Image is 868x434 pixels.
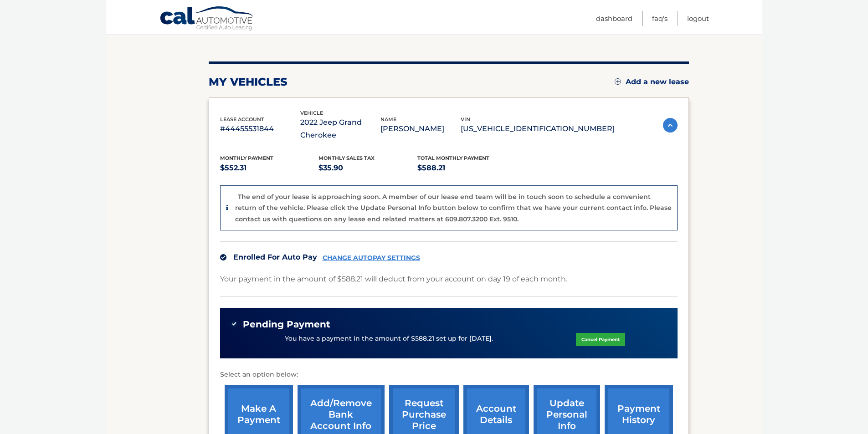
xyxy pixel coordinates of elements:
[596,11,632,26] a: Dashboard
[233,253,317,261] span: Enrolled For Auto Pay
[576,333,625,346] a: Cancel Payment
[615,78,621,85] img: add.svg
[220,369,678,380] p: Select an option below:
[461,116,470,123] span: vin
[220,123,300,135] p: #44455531844
[220,254,226,260] img: check.svg
[318,162,417,174] p: $35.90
[652,11,668,26] a: FAQ's
[243,319,330,330] span: Pending Payment
[615,77,689,87] a: Add a new lease
[300,110,323,116] span: vehicle
[231,321,237,327] img: check-green.svg
[159,6,255,32] a: Cal Automotive
[461,123,615,135] p: [US_VEHICLE_IDENTIFICATION_NUMBER]
[220,116,264,123] span: lease account
[380,116,396,123] span: name
[220,155,273,161] span: Monthly Payment
[663,118,678,133] img: accordion-active.svg
[209,75,288,89] h2: my vehicles
[417,162,516,174] p: $588.21
[318,155,375,161] span: Monthly sales Tax
[323,254,420,262] a: CHANGE AUTOPAY SETTINGS
[417,155,489,161] span: Total Monthly Payment
[285,334,493,344] p: You have a payment in the amount of $588.21 set up for [DATE].
[380,123,461,135] p: [PERSON_NAME]
[687,11,709,26] a: Logout
[220,162,319,174] p: $552.31
[235,193,672,223] p: The end of your lease is approaching soon. A member of our lease end team will be in touch soon t...
[220,273,567,286] p: Your payment in the amount of $588.21 will deduct from your account on day 19 of each month.
[300,116,380,142] p: 2022 Jeep Grand Cherokee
